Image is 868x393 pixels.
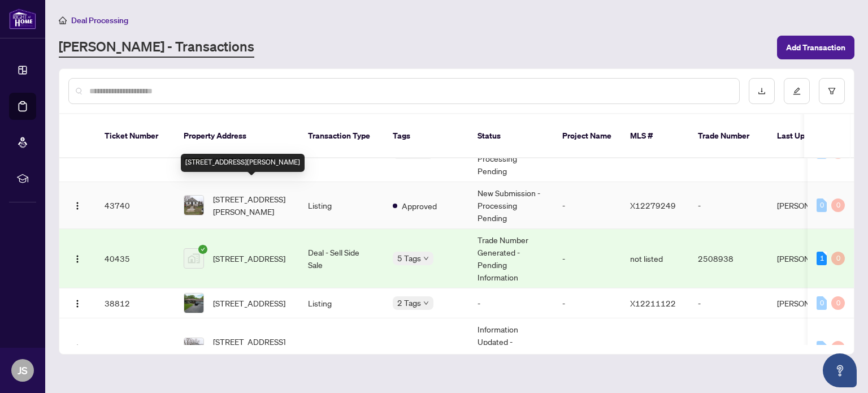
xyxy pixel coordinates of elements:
button: Add Transaction [777,36,854,59]
th: Ticket Number [96,114,175,158]
td: - [553,318,621,378]
span: home [59,16,67,24]
span: Approved [402,200,437,212]
span: Approved [402,342,437,355]
td: [PERSON_NAME] [768,182,853,229]
span: edit [793,87,801,95]
img: Logo [73,201,82,210]
a: [PERSON_NAME] - Transactions [59,37,254,58]
td: Listing [299,182,384,229]
th: Status [468,114,553,158]
th: Transaction Type [299,114,384,158]
span: 2 Tags [397,296,421,309]
img: thumbnail-img [184,249,203,268]
td: [PERSON_NAME] [768,318,853,378]
td: - [689,288,768,318]
span: not listed [630,253,663,264]
span: [STREET_ADDRESS] [213,252,285,265]
button: filter [819,78,845,104]
span: X12211122 [630,298,676,308]
button: edit [784,78,810,104]
td: 2508938 [689,229,768,288]
span: down [423,300,429,306]
td: Listing [299,288,384,318]
td: Trade Number Generated - Pending Information [468,229,553,288]
span: [STREET_ADDRESS] [213,297,285,309]
td: - [553,229,621,288]
img: thumbnail-img [184,338,203,357]
div: 0 [831,252,845,265]
td: Listing [299,318,384,378]
div: 0 [831,296,845,310]
div: 0 [831,198,845,212]
img: thumbnail-img [184,293,203,313]
td: 40435 [96,229,175,288]
td: - [689,318,768,378]
button: Logo [68,196,86,214]
th: Last Updated By [768,114,853,158]
div: 0 [817,296,827,310]
span: [STREET_ADDRESS][PERSON_NAME] [213,193,290,218]
td: - [553,182,621,229]
button: Logo [68,249,86,267]
div: 0 [817,341,827,355]
img: Logo [73,254,82,264]
td: 43740 [96,182,175,229]
div: 0 [817,198,827,212]
span: filter [828,87,836,95]
span: [STREET_ADDRESS][PERSON_NAME] [213,335,290,360]
td: New Submission - Processing Pending [468,182,553,229]
div: [STREET_ADDRESS][PERSON_NAME] [181,154,305,172]
td: [PERSON_NAME] [768,288,853,318]
span: check-circle [198,245,207,254]
th: Project Name [553,114,621,158]
td: Deal - Sell Side Sale [299,229,384,288]
th: Trade Number [689,114,768,158]
td: - [468,288,553,318]
img: logo [9,8,36,29]
td: [PERSON_NAME] [768,229,853,288]
td: 30593 [96,318,175,378]
th: Tags [384,114,468,158]
td: - [553,288,621,318]
span: 5 Tags [397,252,421,265]
td: 38812 [96,288,175,318]
img: Logo [73,299,82,308]
div: 0 [831,341,845,355]
span: down [423,256,429,261]
span: X12279249 [630,200,676,210]
img: thumbnail-img [184,196,203,215]
button: Logo [68,294,86,312]
button: Logo [68,339,86,357]
img: Logo [73,344,82,353]
span: Add Transaction [786,38,845,57]
span: Deal Processing [71,15,128,25]
div: 1 [817,252,827,265]
span: JS [18,362,28,378]
th: Property Address [175,114,299,158]
span: X12079520 [630,343,676,353]
span: download [758,87,766,95]
th: MLS # [621,114,689,158]
button: download [749,78,775,104]
button: Open asap [823,353,857,387]
td: Information Updated - Processing Pending [468,318,553,378]
td: - [689,182,768,229]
